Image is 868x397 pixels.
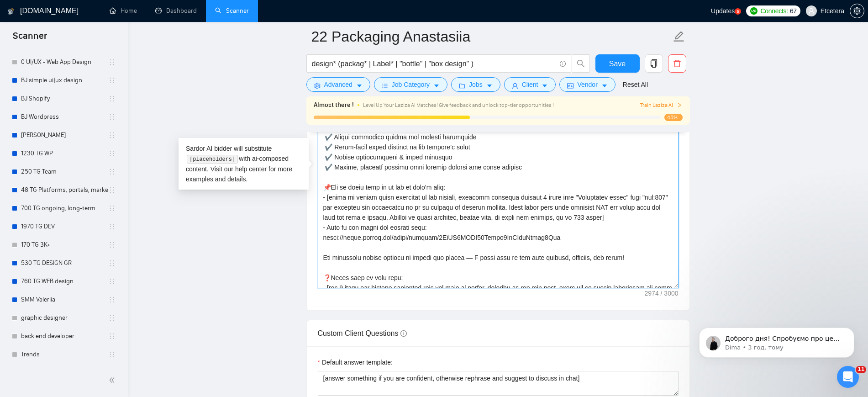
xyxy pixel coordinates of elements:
[735,8,741,15] a: 5
[685,308,868,372] iframe: Intercom notifications повідомлення
[108,77,116,84] span: holder
[21,272,108,291] a: 760 TG WEB design
[609,58,626,69] span: Save
[750,7,758,15] img: upwork-logo.png
[5,90,122,108] li: BJ Shopify
[459,82,465,89] span: folder
[645,54,663,73] button: copy
[601,82,608,89] span: caret-down
[808,8,815,14] span: user
[5,71,122,90] li: BJ simple ui|ux design
[623,79,648,90] a: Reset All
[512,82,518,89] span: user
[5,163,122,181] li: 250 TG Team
[673,31,685,42] span: edit
[737,10,739,14] text: 5
[108,241,116,249] span: holder
[577,79,597,90] span: Vendor
[108,333,116,340] span: holder
[356,82,363,89] span: caret-down
[108,314,116,322] span: holder
[664,114,683,121] span: 45%
[21,199,108,217] a: 700 TG ongoing, long-term
[850,7,864,15] a: setting
[542,82,548,89] span: caret-down
[5,199,122,217] li: 700 TG ongoing, long-term
[108,58,116,66] span: holder
[668,59,686,68] span: delete
[5,108,122,126] li: BJ Wordpress
[108,278,116,285] span: holder
[109,376,118,385] span: double-left
[374,77,447,92] button: barsJob Categorycaret-down
[433,82,440,89] span: caret-down
[21,309,108,327] a: graphic designer
[522,79,538,90] span: Client
[668,54,686,73] button: delete
[486,82,493,89] span: caret-down
[5,254,122,272] li: 530 TG DESIGN GR
[5,53,122,71] li: 0 UI/UX - Web App Design
[235,165,267,173] a: help center
[645,59,663,68] span: copy
[382,82,388,89] span: bars
[856,366,866,373] span: 11
[400,330,407,337] span: info-circle
[21,163,108,181] a: 250 TG Team
[5,181,122,199] li: 48 TG Platforms, portals, marketplaces
[21,345,108,364] a: Trends
[469,79,483,90] span: Jobs
[324,79,352,90] span: Advanced
[108,150,116,157] span: holder
[314,82,321,89] span: setting
[711,7,735,15] span: Updates
[108,132,116,139] span: holder
[8,4,14,19] img: logo
[572,59,589,68] span: search
[850,7,864,15] span: setting
[560,61,566,67] span: info-circle
[504,77,556,92] button: userClientcaret-down
[108,205,116,212] span: holder
[451,77,500,92] button: folderJobscaret-down
[761,6,788,16] span: Connects:
[21,71,108,90] a: BJ simple ui|ux design
[790,6,797,16] span: 67
[318,83,679,288] textarea: Cover letter template:
[595,54,640,73] button: Save
[5,291,122,309] li: SMM Valeriia
[314,100,354,110] span: Almost there !
[5,272,122,291] li: 760 TG WEB design
[5,236,122,254] li: 170 TG 3K+
[155,7,197,15] a: dashboardDashboard
[5,327,122,345] li: back end developer
[21,144,108,163] a: 1230 TG WP
[318,329,407,337] span: Custom Client Questions
[837,366,859,388] iframe: Intercom live chat
[108,259,116,267] span: holder
[5,217,122,236] li: 1970 TG DEV
[21,126,108,144] a: [PERSON_NAME]
[5,309,122,327] li: graphic designer
[306,77,370,92] button: settingAdvancedcaret-down
[677,102,682,108] span: right
[110,7,137,15] a: homeHome
[108,168,116,175] span: holder
[5,29,54,48] span: Scanner
[5,345,122,364] li: Trends
[21,254,108,272] a: 530 TG DESIGN GR
[567,82,573,89] span: idcard
[21,236,108,254] a: 170 TG 3K+
[108,296,116,303] span: holder
[21,327,108,345] a: back end developer
[311,25,671,48] input: Scanner name...
[640,101,682,110] button: Train Laziza AI
[572,54,590,73] button: search
[21,90,108,108] a: BJ Shopify
[850,4,864,18] button: setting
